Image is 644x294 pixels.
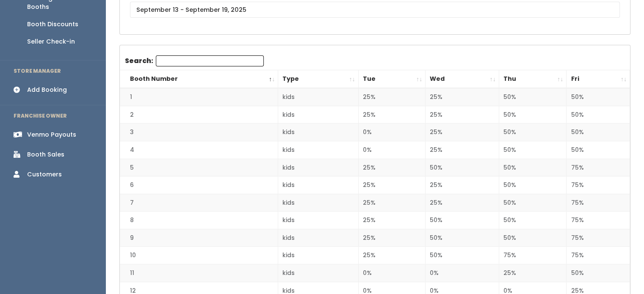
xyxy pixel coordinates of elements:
td: kids [278,247,358,264]
th: Tue: activate to sort column ascending [358,70,426,88]
input: September 13 - September 19, 2025 [130,2,620,18]
th: Booth Number: activate to sort column descending [120,70,278,88]
td: 75% [567,194,630,212]
td: kids [278,176,358,194]
td: 0% [358,124,426,141]
td: 50% [567,264,630,282]
div: Booth Discounts [27,20,78,29]
td: 50% [567,141,630,159]
td: 50% [499,88,567,106]
td: 50% [499,124,567,141]
td: 25% [426,141,499,159]
td: 25% [358,88,426,106]
td: 4 [120,141,278,159]
td: 6 [120,176,278,194]
div: Add Booking [27,85,67,94]
td: 25% [358,194,426,212]
td: 3 [120,124,278,141]
th: Fri: activate to sort column ascending [567,70,630,88]
td: 25% [426,194,499,212]
td: 1 [120,88,278,106]
td: 25% [426,106,499,124]
td: kids [278,88,358,106]
div: Customers [27,170,62,179]
td: 7 [120,194,278,212]
td: 50% [426,229,499,247]
label: Search: [125,55,264,66]
td: kids [278,106,358,124]
td: 50% [567,124,630,141]
td: 50% [426,247,499,264]
td: 25% [426,124,499,141]
td: kids [278,159,358,176]
input: Search: [156,55,264,66]
td: 9 [120,229,278,247]
td: 25% [358,106,426,124]
td: 25% [358,212,426,229]
td: 75% [567,159,630,176]
td: 25% [426,88,499,106]
td: 50% [426,212,499,229]
td: 50% [499,194,567,212]
td: kids [278,141,358,159]
td: 25% [358,159,426,176]
td: 50% [499,159,567,176]
td: 50% [499,212,567,229]
div: Venmo Payouts [27,130,76,139]
td: 75% [567,247,630,264]
td: 50% [567,106,630,124]
td: kids [278,212,358,229]
div: Seller Check-in [27,37,75,46]
td: 50% [499,141,567,159]
th: Wed: activate to sort column ascending [426,70,499,88]
td: 25% [499,264,567,282]
td: 11 [120,264,278,282]
td: 0% [358,141,426,159]
td: 75% [567,176,630,194]
td: 0% [426,264,499,282]
th: Type: activate to sort column ascending [278,70,358,88]
td: 75% [567,212,630,229]
td: kids [278,124,358,141]
td: 75% [499,247,567,264]
td: 50% [499,106,567,124]
td: 0% [358,264,426,282]
td: 25% [358,229,426,247]
td: 50% [426,159,499,176]
td: 10 [120,247,278,264]
th: Thu: activate to sort column ascending [499,70,567,88]
td: 5 [120,159,278,176]
td: 8 [120,212,278,229]
td: 2 [120,106,278,124]
td: 25% [358,176,426,194]
td: 75% [567,229,630,247]
td: kids [278,264,358,282]
td: 50% [499,229,567,247]
td: kids [278,194,358,212]
td: 50% [567,88,630,106]
div: Booth Sales [27,150,64,159]
td: 25% [358,247,426,264]
td: 50% [499,176,567,194]
td: 25% [426,176,499,194]
td: kids [278,229,358,247]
